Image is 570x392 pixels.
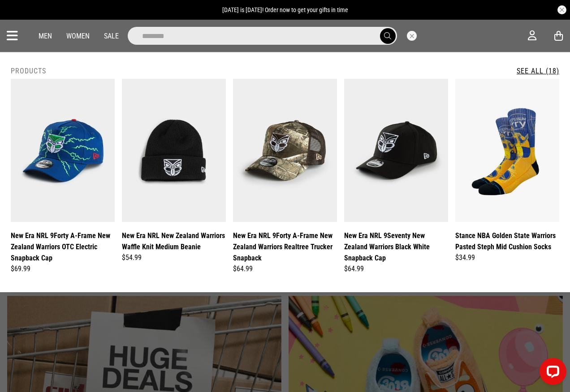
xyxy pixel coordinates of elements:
h2: Products [11,67,46,75]
a: Stance NBA Golden State Warriors Pasted Steph Mid Cushion Socks [455,230,559,252]
a: See All (18) [517,67,559,75]
img: New Era Nrl 9forty A-frame New Zealand Warriors Realtree Trucker Snapback in Brown [233,79,337,222]
div: $64.99 [233,264,337,274]
div: $54.99 [122,252,226,263]
img: New Era Nrl 9forty A-frame New Zealand Warriors Otc Electric Snapback Cap in Multi [11,79,115,222]
img: New Era Nrl New Zealand Warriors Waffle Knit Medium Beanie in Black [122,79,226,222]
div: $69.99 [11,264,115,274]
div: $64.99 [344,264,448,274]
img: Stance Nba Golden State Warriors Pasted Steph Mid Cushion Socks in Blue [455,79,559,222]
button: Close search [407,31,417,41]
iframe: LiveChat chat widget [532,354,570,392]
a: Men [39,32,52,40]
a: New Era NRL New Zealand Warriors Waffle Knit Medium Beanie [122,230,226,252]
a: New Era NRL 9Seventy New Zealand Warriors Black White Snapback Cap [344,230,448,264]
a: New Era NRL 9Forty A-Frame New Zealand Warriors OTC Electric Snapback Cap [11,230,115,264]
img: New Era Nrl 9seventy New Zealand Warriors Black White Snapback Cap in Black [344,79,448,222]
a: Women [66,32,90,40]
div: $34.99 [455,252,559,263]
a: Sale [104,32,119,40]
span: [DATE] is [DATE]! Order now to get your gifts in time [222,6,348,13]
a: New Era NRL 9Forty A-Frame New Zealand Warriors Realtree Trucker Snapback [233,230,337,264]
